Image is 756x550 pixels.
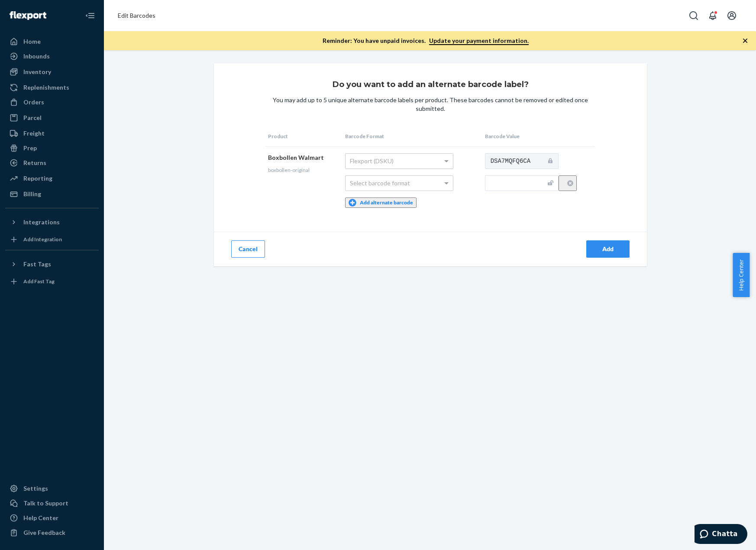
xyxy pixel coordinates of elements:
[346,176,453,191] div: Select barcode format
[695,524,747,546] iframe: Öppnar en widget där du kan chatta med en av våra agenter
[5,171,99,185] a: Reporting
[23,159,46,167] div: Returns
[345,197,417,208] button: Add alternate barcode
[10,11,46,20] img: Flexport logo
[266,81,595,89] h1: Do you want to add an alternate barcode label?
[23,52,50,61] div: Inbounds
[118,12,155,19] span: Edit Barcodes
[23,278,55,285] div: Add Fast Tag
[5,65,99,79] a: Inventory
[343,126,483,147] th: Barcode Format
[23,260,51,269] div: Fast Tags
[23,68,51,76] div: Inventory
[23,174,52,183] div: Reporting
[23,484,48,493] div: Settings
[346,154,453,168] div: Flexport (DSKU)
[5,95,99,109] a: Orders
[5,482,99,495] a: Settings
[111,4,162,27] ol: breadcrumbs
[23,190,41,198] div: Billing
[5,511,99,525] a: Help Center
[723,7,740,24] button: Open account menu
[5,111,99,125] a: Parcel
[5,257,99,271] button: Fast Tags
[23,528,65,537] div: Give Feedback
[268,167,310,173] span: boxbollen-original
[5,49,99,63] a: Inbounds
[23,514,58,522] div: Help Center
[23,144,37,152] div: Prep
[81,7,99,24] button: Close Navigation
[323,36,529,45] p: Reminder: You have unpaid invoices.
[594,245,622,253] div: Add
[5,156,99,170] a: Returns
[5,35,99,49] a: Home
[5,141,99,155] a: Prep
[23,37,41,46] div: Home
[268,153,336,162] div: Boxbollen Walmart
[5,496,99,510] button: Talk to Support
[231,240,265,258] button: Cancel
[5,215,99,229] button: Integrations
[23,129,45,138] div: Freight
[23,83,69,92] div: Replenishments
[266,126,343,147] th: Product
[685,7,702,24] button: Open Search Box
[704,7,721,24] button: Open notifications
[5,526,99,540] button: Give Feedback
[5,275,99,288] a: Add Fast Tag
[586,240,630,258] button: Add
[5,233,99,246] a: Add Integration
[23,236,62,243] div: Add Integration
[5,187,99,201] a: Billing
[483,126,595,147] th: Barcode Value
[5,81,99,94] a: Replenishments
[5,126,99,140] a: Freight
[23,499,68,508] div: Talk to Support
[429,37,529,45] a: Update your payment information.
[23,218,60,226] div: Integrations
[733,253,750,297] button: Help Center
[266,96,595,113] div: You may add up to 5 unique alternate barcode labels per product. These barcodes cannot be removed...
[23,113,42,122] div: Parcel
[23,98,44,107] div: Orders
